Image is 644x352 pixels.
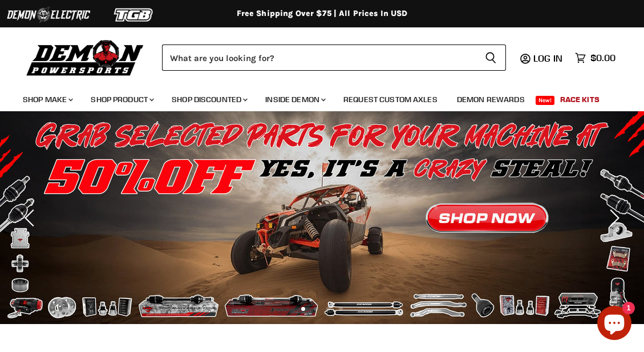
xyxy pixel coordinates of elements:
a: $0.00 [569,50,621,66]
a: Race Kits [552,88,608,111]
a: Log in [528,53,569,63]
li: Page dot 4 [339,307,343,311]
img: Demon Powersports [23,37,148,78]
a: Inside Demon [257,88,333,111]
a: Demon Rewards [448,88,533,111]
img: Demon Electric Logo 2 [6,4,91,26]
a: Request Custom Axles [335,88,446,111]
li: Page dot 1 [301,307,305,311]
ul: Main menu [14,83,613,111]
span: $0.00 [590,52,615,63]
span: Log in [533,52,562,64]
inbox-online-store-chat: Shopify online store chat [594,306,635,343]
input: Search [162,44,476,71]
form: Product [162,44,506,71]
li: Page dot 3 [326,307,330,311]
a: Shop Make [14,88,80,111]
span: New! [536,96,555,105]
img: TGB Logo 2 [91,4,177,26]
button: Previous [20,207,43,229]
button: Next [601,207,624,229]
button: Search [476,44,506,71]
li: Page dot 2 [314,307,318,311]
a: Shop Product [82,88,161,111]
a: Shop Discounted [163,88,254,111]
